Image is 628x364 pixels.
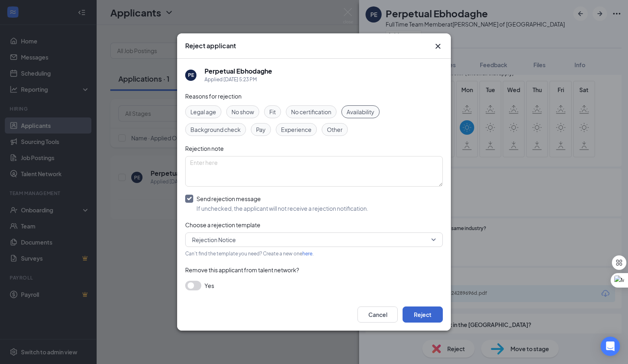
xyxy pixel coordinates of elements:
div: Open Intercom Messenger [601,337,620,356]
span: Pay [256,125,266,134]
a: here [302,251,312,257]
span: Reasons for rejection [185,93,242,100]
h5: Perpetual Ebhodaghe [205,67,272,76]
span: Legal age [190,107,216,116]
div: PE [188,72,194,78]
span: Choose a rejection template [185,221,260,228]
h3: Reject applicant [185,41,236,50]
span: Background check [190,125,241,134]
span: Availability [347,107,374,116]
span: No certification [291,107,331,116]
span: Experience [281,125,312,134]
button: Close [433,41,443,51]
span: Rejection note [185,145,224,152]
div: Applied [DATE] 5:23 PM [205,76,272,84]
span: Fit [269,107,276,116]
span: Remove this applicant from talent network? [185,266,299,274]
span: No show [231,107,254,116]
span: Yes [205,281,214,290]
button: Reject [403,306,443,323]
span: Rejection Notice [192,234,236,246]
svg: Cross [433,41,443,51]
span: Can't find the template you need? Create a new one . [185,251,314,257]
button: Cancel [357,306,398,323]
span: Other [327,125,343,134]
